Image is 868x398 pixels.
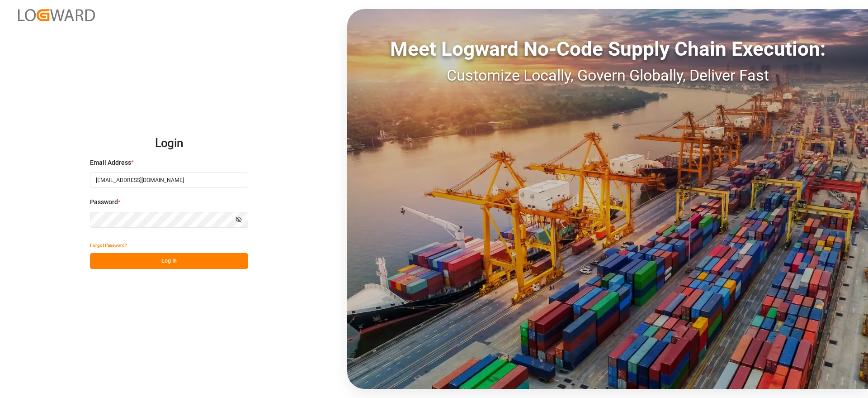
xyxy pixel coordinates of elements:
button: Forgot Password? [90,237,127,253]
div: Customize Locally, Govern Globally, Deliver Fast [347,64,868,87]
span: Password [90,197,118,207]
button: Log In [90,253,248,269]
h2: Login [90,129,248,158]
span: Email Address [90,158,131,168]
input: Enter your email [90,172,248,188]
div: Meet Logward No-Code Supply Chain Execution: [347,34,868,64]
img: Logward_new_orange.png [18,9,95,21]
